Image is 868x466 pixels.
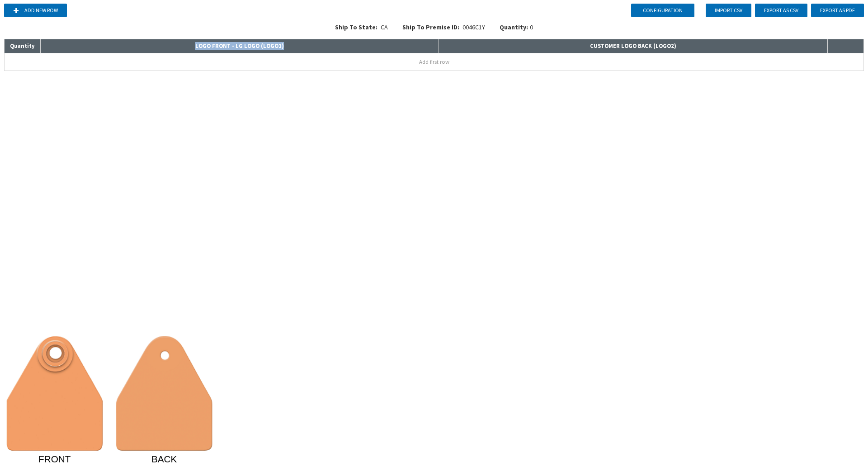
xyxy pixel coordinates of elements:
button: Export as CSV [755,4,807,17]
tspan: BACK [151,454,177,464]
button: Add new row [4,4,67,17]
th: CUSTOMER LOGO BACK ( LOGO2 ) [439,39,828,53]
th: Quantity [5,39,41,53]
button: Import CSV [706,4,751,17]
span: Quantity: [500,23,528,31]
div: CA [328,23,395,37]
span: Ship To Premise ID: [402,23,459,31]
th: LOGO FRONT - LG LOGO ( LOGO1 ) [41,39,439,53]
span: Ship To State: [335,23,377,31]
button: Configuration [631,4,694,17]
div: 0046C1Y [395,23,492,37]
div: 0 [500,23,533,32]
button: Export as PDF [811,4,864,17]
button: Add first row [5,53,863,71]
tspan: FRONT [38,454,71,464]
